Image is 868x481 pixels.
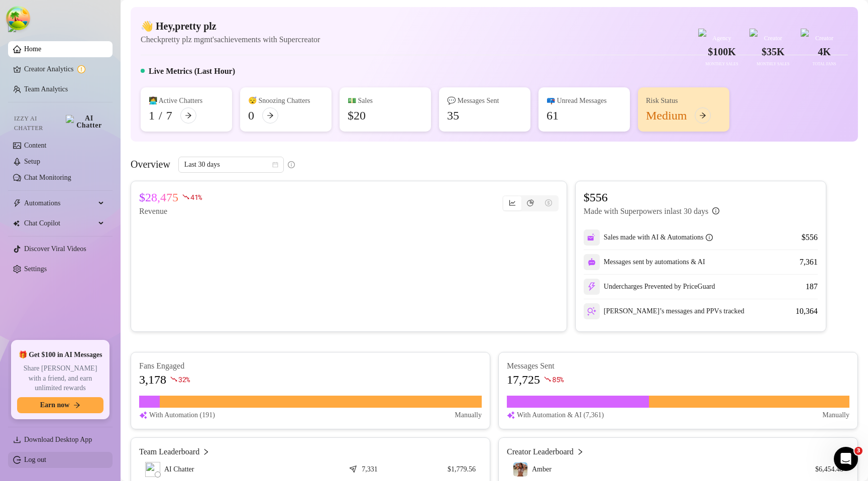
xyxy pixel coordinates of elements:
[182,193,189,200] span: fall
[141,19,320,33] h4: 👋 Hey, pretty plz
[149,410,215,421] article: With Automation (191)
[749,44,797,60] div: $35K
[164,464,194,475] span: AI Chatter
[749,34,797,43] div: Creator
[547,107,559,124] div: 61
[24,456,46,463] a: Log out
[806,281,818,293] div: 187
[527,199,534,206] span: pie-chart
[141,33,320,46] article: Check pretty plz mgmt's achievements with Supercreator
[349,463,359,473] span: send
[584,303,744,319] div: [PERSON_NAME]’s messages and PPVs tracked
[532,465,552,473] span: Amber
[288,161,295,168] span: info-circle
[131,157,170,172] article: Overview
[19,350,102,360] span: 🎁 Get $100 in AI Messages
[547,95,622,106] div: 📪 Unread Messages
[802,231,818,244] div: $556
[834,447,858,471] iframe: Intercom live chat
[698,29,706,37] img: gold-badge.svg
[822,410,849,421] article: Manually
[604,232,713,243] div: Sales made with AI & Automations
[272,162,278,168] span: calendar
[139,446,199,458] article: Team Leaderboard
[14,114,62,133] span: Izzy AI Chatter
[584,279,715,295] div: Undercharges Prevented by PriceGuard
[513,462,527,476] img: Amber
[139,372,166,388] article: 3,178
[184,157,278,172] span: Last 30 days
[13,199,21,207] span: thunderbolt
[24,436,92,443] span: Download Desktop App
[698,61,745,68] div: Monthly Sales
[587,307,596,316] img: svg%3e
[798,464,843,474] article: $6,454.48
[149,107,155,124] div: 1
[749,29,757,37] img: purple-badge.svg
[178,375,190,384] span: 32 %
[248,107,254,124] div: 0
[145,462,160,477] img: izzy-ai-chatter-avatar.svg
[139,189,178,205] article: $28,475
[801,61,848,68] div: Total Fans
[149,95,224,106] div: 👩‍💻 Active Chatters
[584,205,708,217] article: Made with Superpowers in last 30 days
[24,142,46,149] a: Content
[698,34,745,43] div: Agency
[447,95,522,106] div: 💬 Messages Sent
[712,207,719,214] span: info-circle
[17,397,103,413] button: Earn nowarrow-right
[507,446,574,458] article: Creator Leaderboard
[749,61,797,68] div: Monthly Sales
[584,189,719,205] article: $556
[706,234,713,241] span: info-circle
[801,44,848,60] div: 4K
[517,410,604,421] article: With Automation & AI (7,361)
[801,34,848,43] div: Creator
[166,107,172,124] div: 7
[8,8,28,28] button: Open Tanstack query devtools
[545,199,552,206] span: dollar-circle
[40,401,70,409] span: Earn now
[587,282,596,291] img: svg%3e
[66,115,104,129] img: AI Chatter
[149,65,235,77] h5: Live Metrics (Last Hour)
[248,95,323,106] div: 😴 Snoozing Chatters
[455,410,482,421] article: Manually
[24,215,95,231] span: Chat Copilot
[509,199,516,206] span: line-chart
[139,360,482,372] article: Fans Engaged
[24,195,95,211] span: Automations
[552,375,564,384] span: 85 %
[854,447,862,455] span: 3
[24,45,41,53] a: Home
[24,85,68,93] a: Team Analytics
[190,192,202,202] span: 41 %
[202,446,209,458] span: right
[267,112,274,119] span: arrow-right
[185,112,192,119] span: arrow-right
[584,254,705,270] div: Messages sent by automations & AI
[24,158,40,165] a: Setup
[796,305,818,317] div: 10,364
[419,464,476,474] article: $1,779.56
[447,107,459,124] div: 35
[800,256,818,268] div: 7,361
[13,436,21,444] span: download
[139,205,202,217] article: Revenue
[13,220,20,227] img: Chat Copilot
[24,265,47,273] a: Settings
[587,233,596,242] img: svg%3e
[646,95,721,106] div: Risk Status
[17,364,103,393] span: Share [PERSON_NAME] with a friend, and earn unlimited rewards
[362,464,378,474] article: 7,331
[698,44,745,60] div: $100K
[73,402,80,409] span: arrow-right
[699,112,706,119] span: arrow-right
[24,245,86,253] a: Discover Viral Videos
[588,258,596,266] img: svg%3e
[348,95,423,106] div: 💵 Sales
[139,410,147,421] img: svg%3e
[24,174,71,181] a: Chat Monitoring
[801,29,809,37] img: blue-badge.svg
